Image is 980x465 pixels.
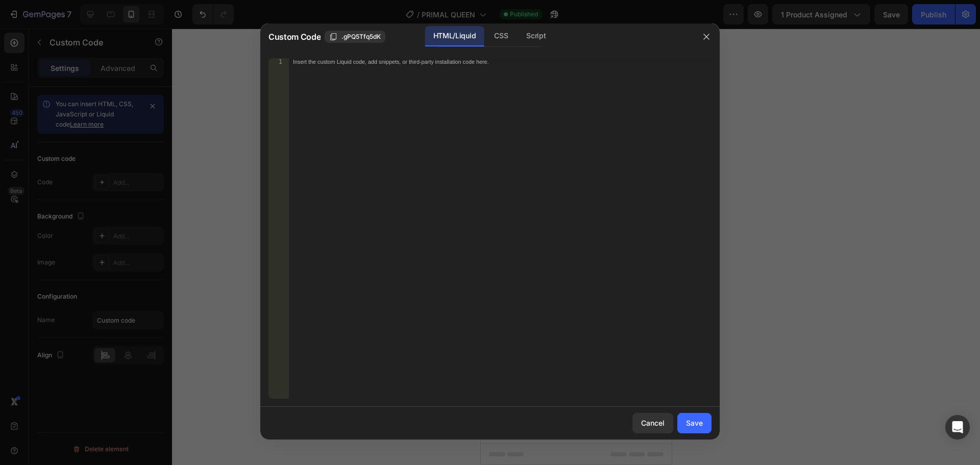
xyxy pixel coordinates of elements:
strong: ¿Qué sabor tienen las cápsulas? [20,3,132,11]
div: CSS [486,26,516,46]
img: Alt Image [158,116,183,127]
span: inspired by CRO experts [60,271,130,280]
button: .gPQ5Tfq5dK [325,31,385,43]
img: tab_domain_overview_orange.svg [42,59,51,67]
span: .gPQ5Tfq5dK [341,32,381,41]
strong: ¿Puedo combinar Primal Queen con otros suplementos? [20,38,143,56]
span: from URL or image [67,305,122,314]
a: Image Title [158,116,183,127]
img: Alt Image [8,116,33,127]
div: HTML/Liquid [425,26,484,46]
span: then drag & drop elements [57,340,133,349]
button: Save [677,413,712,433]
div: Insert the custom Liquid code, add snippets, or third-party installation code here. [293,58,665,65]
div: Generate layout [69,292,122,303]
img: Alt Image [68,116,93,127]
div: Script [518,26,554,46]
span: Add section [9,235,57,246]
img: tab_keywords_by_traffic_grey.svg [109,59,117,67]
div: Open Intercom Messenger [945,415,970,439]
button: Cancel [632,413,673,433]
div: Save [686,418,703,428]
div: 1 [268,58,289,65]
img: Alt Image [98,116,123,127]
span: Custom Code [268,31,321,43]
div: Dominio [54,60,78,67]
img: logo_orange.svg [16,16,24,25]
div: v 4.0.25 [29,16,50,25]
a: Image Title [128,116,153,127]
div: Add blank section [64,327,127,338]
img: Alt Image [38,116,63,127]
img: website_grey.svg [16,27,24,35]
div: Cancel [641,418,665,428]
img: Alt Image [128,116,153,127]
a: Image Title [8,116,33,127]
a: Image Title [68,116,93,127]
div: Dominio: [DOMAIN_NAME] [27,27,114,35]
div: Custom Code [13,161,56,170]
div: Palabras clave [120,60,162,67]
a: Image Title [38,116,63,127]
div: Choose templates [65,258,127,268]
a: Image Title [98,116,123,127]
